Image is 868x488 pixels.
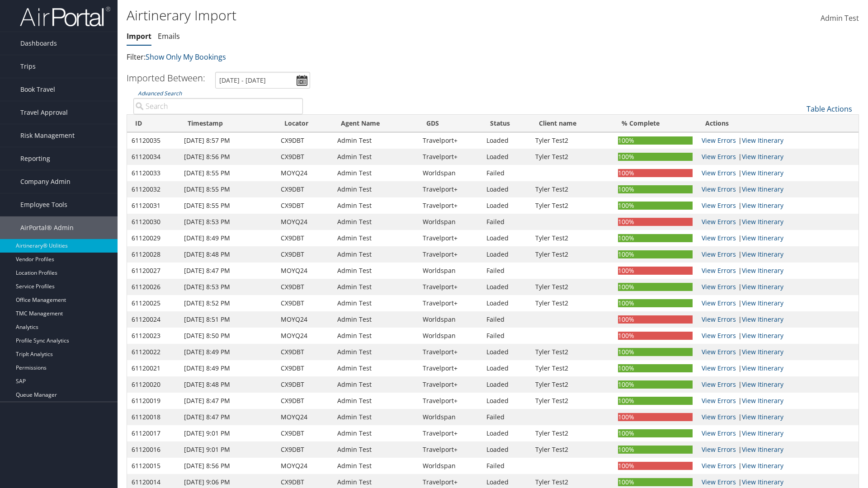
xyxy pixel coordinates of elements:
td: [DATE] 8:57 PM [179,132,276,149]
td: | [697,295,859,311]
td: 61120023 [127,328,179,344]
span: AirPortal® Admin [20,216,74,239]
td: [DATE] 8:56 PM [179,458,276,474]
a: View Itinerary Details [742,429,783,437]
td: CX9DBT [276,425,333,441]
td: Tyler Test2 [531,393,613,409]
td: Admin Test [333,344,418,360]
td: Admin Test [333,165,418,181]
a: View Itinerary Details [742,299,783,307]
td: 61120027 [127,263,179,279]
td: Travelport+ [418,279,482,295]
td: 61120016 [127,441,179,458]
td: [DATE] 8:48 PM [179,246,276,263]
div: 100% [618,413,693,421]
td: Travelport+ [418,230,482,246]
span: Company Admin [20,170,71,193]
a: View Itinerary Details [742,478,783,486]
td: Travelport+ [418,425,482,441]
div: 100% [618,299,693,307]
a: View errors [702,331,736,340]
th: ID: activate to sort column ascending [127,115,179,132]
td: Admin Test [333,393,418,409]
td: Loaded [482,132,531,149]
td: Travelport+ [418,132,482,149]
td: Admin Test [333,279,418,295]
a: View Itinerary Details [742,396,783,405]
td: Tyler Test2 [531,246,613,263]
td: [DATE] 9:01 PM [179,425,276,441]
td: MOYQ24 [276,165,333,181]
td: Travelport+ [418,376,482,393]
div: 100% [618,364,693,372]
td: 61120025 [127,295,179,311]
td: 61120031 [127,197,179,214]
div: 100% [618,153,693,161]
td: Loaded [482,149,531,165]
div: 100% [618,267,693,275]
td: Worldspan [418,214,482,230]
td: | [697,132,859,149]
a: View Itinerary Details [742,234,783,242]
td: | [697,214,859,230]
a: View Itinerary Details [742,380,783,389]
td: MOYQ24 [276,214,333,230]
td: | [697,376,859,393]
a: Emails [158,31,180,41]
td: | [697,149,859,165]
span: Dashboards [20,32,57,55]
td: 61120024 [127,311,179,328]
td: 61120021 [127,360,179,376]
td: 61120020 [127,376,179,393]
td: Admin Test [333,409,418,425]
td: | [697,165,859,181]
td: Admin Test [333,214,418,230]
a: View errors [702,136,736,145]
div: 100% [618,397,693,405]
div: 100% [618,218,693,226]
td: CX9DBT [276,441,333,458]
a: View errors [702,169,736,177]
td: CX9DBT [276,181,333,197]
a: View Itinerary Details [742,169,783,177]
td: Loaded [482,279,531,295]
a: Import [127,31,151,41]
img: airportal-logo.png [20,6,110,27]
td: Travelport+ [418,393,482,409]
th: Locator: activate to sort column ascending [276,115,333,132]
td: Worldspan [418,165,482,181]
td: Failed [482,409,531,425]
td: Loaded [482,295,531,311]
td: Worldspan [418,328,482,344]
a: Advanced Search [138,89,182,97]
span: Travel Approval [20,101,68,124]
a: View Itinerary Details [742,282,783,291]
div: 100% [618,185,693,193]
td: | [697,441,859,458]
td: Loaded [482,181,531,197]
td: Admin Test [333,230,418,246]
h1: Airtinerary Import [127,6,615,25]
td: Travelport+ [418,197,482,214]
td: Loaded [482,376,531,393]
td: 61120034 [127,149,179,165]
td: Travelport+ [418,344,482,360]
td: Tyler Test2 [531,360,613,376]
td: Admin Test [333,311,418,328]
td: Tyler Test2 [531,230,613,246]
a: View errors [702,445,736,454]
td: Admin Test [333,149,418,165]
td: Tyler Test2 [531,376,613,393]
td: MOYQ24 [276,409,333,425]
td: [DATE] 8:55 PM [179,181,276,197]
span: Book Travel [20,78,55,101]
td: CX9DBT [276,132,333,149]
td: Loaded [482,393,531,409]
a: View errors [702,299,736,307]
span: Reporting [20,147,50,170]
td: Admin Test [333,132,418,149]
span: Employee Tools [20,193,67,216]
td: [DATE] 8:50 PM [179,328,276,344]
td: Admin Test [333,458,418,474]
td: | [697,246,859,263]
